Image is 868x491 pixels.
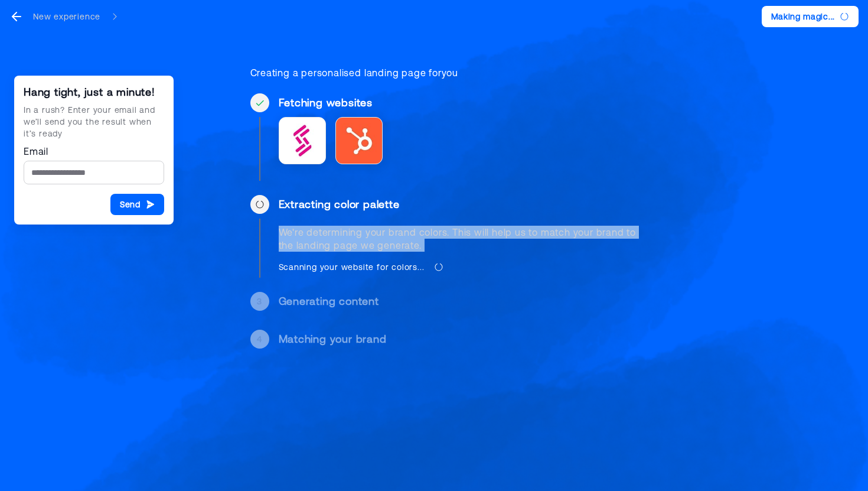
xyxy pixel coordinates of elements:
button: Making magic... [762,6,859,27]
div: Creating a personalised landing page for you [250,66,651,79]
div: In a rush? Enter your email and we’ll send you the result when it’s ready [24,104,164,139]
div: Extracting color palette [279,197,651,212]
div: Generating content [279,294,651,308]
div: 4 [257,333,262,345]
div: New experience [33,11,100,22]
div: Hang tight, just a minute! [24,85,164,99]
div: Matching your brand [279,332,651,346]
div: Fetching websites [279,96,651,110]
div: We're determining your brand colors. This will help us to match your brand to the landing page we... [279,226,651,252]
svg: go back [9,9,24,24]
label: Email [24,144,164,158]
div: 3 [257,295,262,307]
div: Scanning your website for colors... [279,261,425,273]
button: Send [110,194,164,215]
